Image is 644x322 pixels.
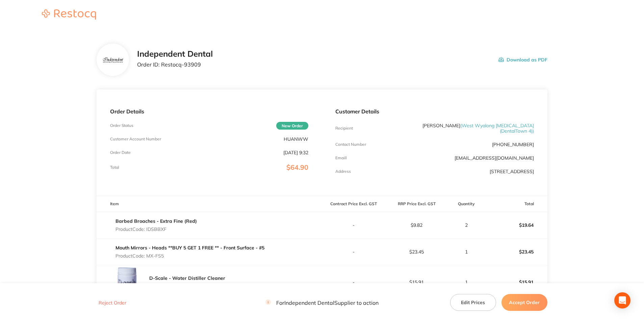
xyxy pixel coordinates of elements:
p: Customer Account Number [110,137,161,141]
button: Download as PDF [498,49,547,70]
p: Recipient [335,126,353,131]
button: Edit Prices [450,294,496,311]
p: Order ID: Restocq- 93909 [137,61,213,68]
p: HUANWW [284,136,308,142]
p: $9.82 [385,222,448,228]
p: 2 [448,222,484,228]
button: Reject Order [97,300,128,306]
h2: Independent Dental [137,49,213,59]
p: Emaill [335,156,347,160]
p: Contact Number [335,142,366,147]
th: Contract Price Excl. GST [322,196,385,212]
p: - [322,222,385,228]
p: [STREET_ADDRESS] [490,169,534,174]
th: Total [484,196,547,212]
a: Mouth Mirrors - Heads **BUY 5 GET 1 FREE ** - Front Surface - #5 [115,245,264,251]
span: New Order [276,122,308,130]
img: Restocq logo [35,9,103,20]
p: Product Code: IDSBBXF [115,226,197,232]
p: 1 [448,249,484,254]
th: Item [97,196,322,212]
p: $19.64 [485,217,547,233]
p: Product Code: MX-FS5 [115,253,264,259]
a: D-Scale - Water Distiller Cleaner [149,275,225,281]
p: Customer Details [335,108,534,114]
img: dGVmbnhqMA [110,265,144,299]
img: bzV5Y2k1dA [102,57,124,63]
a: Barbed Broaches - Extra Fine (Red) [115,218,197,224]
th: RRP Price Excl. GST [385,196,448,212]
p: $15.91 [485,274,547,290]
p: For Independent Dental Supplier to action [265,299,379,306]
a: [EMAIL_ADDRESS][DOMAIN_NAME] [455,155,534,161]
p: - [322,279,385,285]
p: 1 [448,279,484,285]
p: Order Date [110,150,131,155]
p: Address [335,169,351,174]
div: Open Intercom Messenger [614,292,630,308]
span: ( West Wyalong [MEDICAL_DATA] (DentalTown 4) ) [460,123,534,134]
p: Order Details [110,108,308,114]
p: [PHONE_NUMBER] [492,142,534,147]
p: $23.45 [485,244,547,260]
p: $15.91 [385,279,448,285]
button: Accept Order [501,294,547,311]
th: Quantity [448,196,484,212]
p: - [322,249,385,254]
p: [DATE] 9:32 [283,150,308,155]
a: Restocq logo [35,9,103,21]
p: Total [110,165,119,170]
p: $23.45 [385,249,448,254]
span: $64.90 [286,163,308,171]
p: [PERSON_NAME] [402,123,534,134]
p: Order Status [110,123,133,128]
